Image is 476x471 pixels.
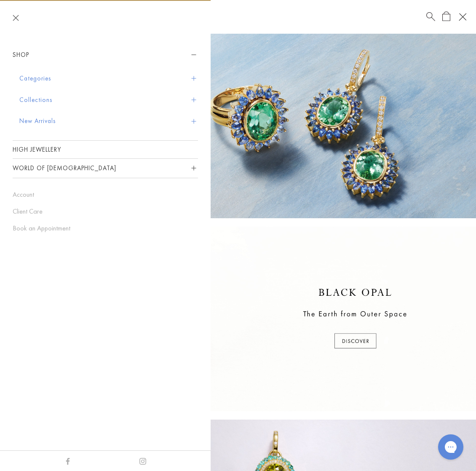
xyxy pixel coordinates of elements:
a: Search [426,11,435,22]
a: High Jewellery [13,141,198,158]
button: Collections [19,89,198,111]
a: Account [13,190,198,199]
a: Facebook [64,456,71,465]
button: World of [DEMOGRAPHIC_DATA] [13,159,198,178]
a: Open Shopping Bag [442,11,450,22]
button: Shop [13,45,198,64]
button: Close navigation [13,15,19,21]
a: Book an Appointment [13,224,198,233]
iframe: Gorgias live chat messenger [434,431,468,463]
a: Instagram [139,456,146,465]
nav: Sidebar navigation [13,45,198,178]
button: New Arrivals [19,110,198,132]
button: Categories [19,68,198,89]
button: Open navigation [455,10,470,24]
a: Client Care [13,207,198,216]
